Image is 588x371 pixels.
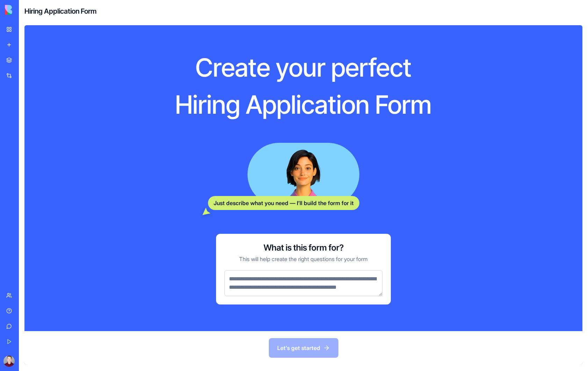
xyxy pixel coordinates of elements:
[147,52,460,83] h1: Create your perfect
[3,356,15,367] img: ACg8ocI3mZSAPTthcQBGTyvqKzN_woxJ-0uHyh0buOaKyWG5OWKBsbjR6Q=s96-c
[5,5,48,15] img: logo
[239,255,368,263] p: This will help create the right questions for your form
[24,6,96,16] h4: Hiring Application Form
[264,242,344,253] h3: What is this form for?
[208,196,359,210] div: Just describe what you need — I’ll build the form for it
[147,89,460,120] h1: Hiring Application Form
